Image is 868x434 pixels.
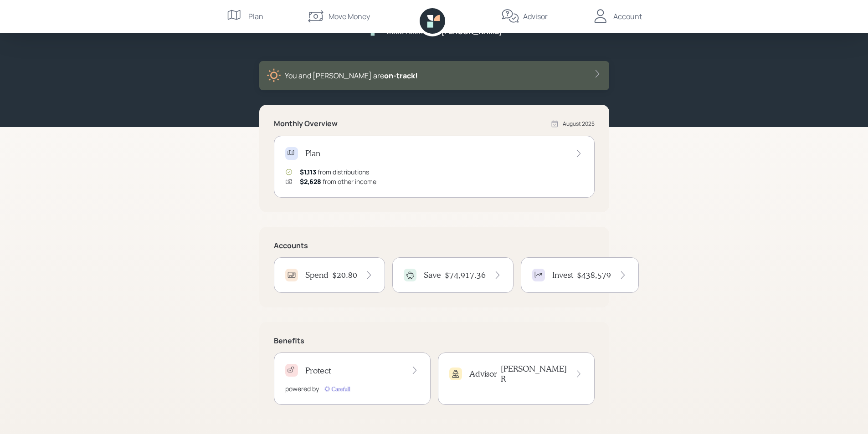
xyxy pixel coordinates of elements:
[274,337,595,345] h5: Benefits
[441,27,502,36] h5: [PERSON_NAME]
[424,270,441,280] h4: Save
[445,270,486,280] h4: $74,917.36
[523,11,548,22] div: Advisor
[300,177,321,186] span: $2,628
[274,119,338,128] h5: Monthly Overview
[469,369,497,379] h4: Advisor
[552,270,573,280] h4: Invest
[300,177,376,186] div: from other income
[563,120,595,128] div: August 2025
[332,270,357,280] h4: $20.80
[329,11,370,22] div: Move Money
[305,148,320,158] h4: Plan
[384,71,418,81] span: on‑track!
[274,241,595,250] h5: Accounts
[305,366,331,376] h4: Protect
[248,11,263,22] div: Plan
[285,70,418,81] div: You and [PERSON_NAME] are
[267,68,281,83] img: sunny-XHVQM73Q.digested.png
[577,270,611,280] h4: $438,579
[613,11,642,22] div: Account
[305,270,329,280] h4: Spend
[501,364,568,383] h4: [PERSON_NAME] R
[285,384,319,393] div: powered by
[323,384,352,393] img: carefull-M2HCGCDH.digested.png
[300,167,369,177] div: from distributions
[300,168,316,176] span: $1,113
[386,27,439,36] h5: Good Afternoon ,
